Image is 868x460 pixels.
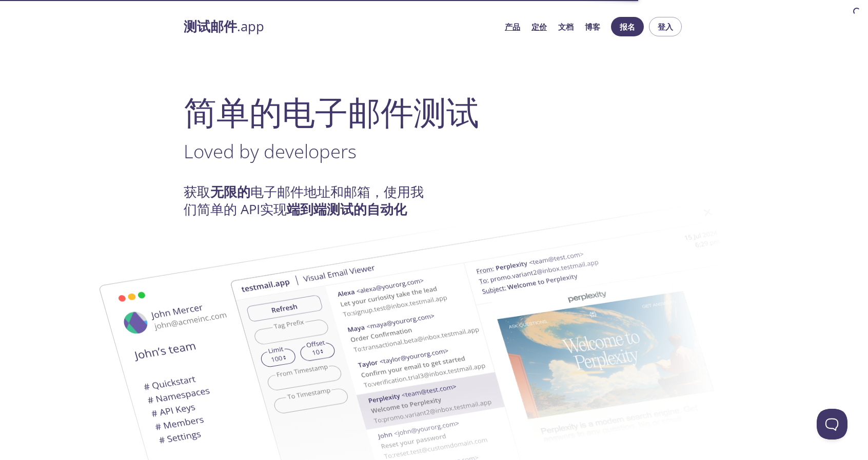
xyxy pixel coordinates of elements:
[184,17,237,35] font: 测试邮件
[649,17,682,36] button: 登入
[817,409,847,440] iframe: 求助童子军信标 - 开放
[531,22,547,32] font: 定价
[585,20,600,33] a: 博客
[505,20,520,33] a: 产品
[585,22,600,32] font: 博客
[184,183,210,201] font: 获取
[558,20,574,33] a: 文档
[658,22,673,32] font: 登入
[184,138,357,164] span: Loved by developers
[505,22,520,32] font: 产品
[184,183,424,218] font: 使用我们简单的 API实现
[611,17,644,36] button: 报名
[210,183,250,201] font: 无限的
[531,20,547,33] a: 定价
[558,22,574,32] font: 文档
[184,89,479,134] font: 简单的电子邮件测试
[620,22,635,32] font: 报名
[237,17,264,35] font: .app
[250,183,384,201] font: 电子邮件地址和邮箱，
[184,18,497,35] a: 测试邮件.app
